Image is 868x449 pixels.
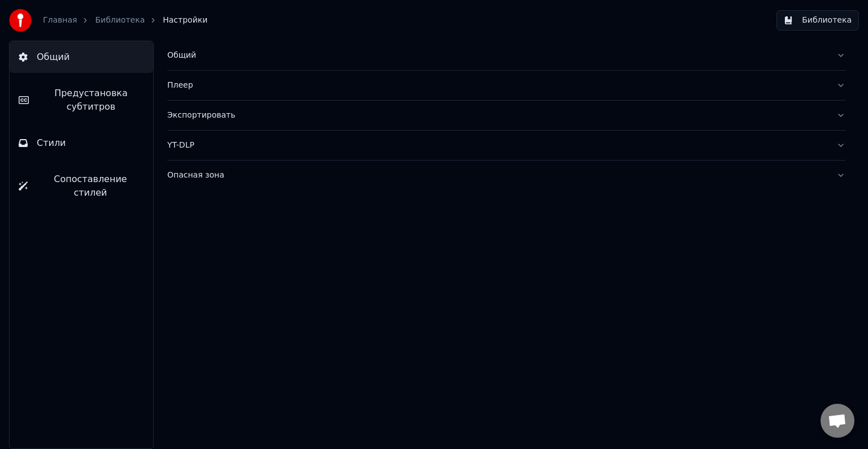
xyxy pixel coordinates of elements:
[167,161,845,190] button: Опасная зона
[43,15,77,26] a: Главная
[10,163,153,209] button: Сопоставление стилей
[167,41,845,70] button: Общий
[167,170,827,181] div: Опасная зона
[167,131,845,160] button: YT-DLP
[37,172,144,200] span: Сопоставление стилей
[10,41,153,73] button: Общий
[38,87,144,114] span: Предустановка субтитров
[167,71,845,100] button: Плеер
[43,15,207,26] nav: breadcrumb
[163,15,207,26] span: Настройки
[776,10,859,31] button: Библиотека
[167,140,827,151] div: YT-DLP
[10,77,153,123] button: Предустановка субтитров
[95,15,145,26] a: Библиотека
[821,404,854,438] div: Открытый чат
[37,50,70,64] span: Общий
[9,9,32,32] img: youka
[37,136,66,150] span: Стили
[10,127,153,159] button: Стили
[167,50,827,61] div: Общий
[167,110,827,121] div: Экспортировать
[167,101,845,130] button: Экспортировать
[167,80,827,91] div: Плеер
